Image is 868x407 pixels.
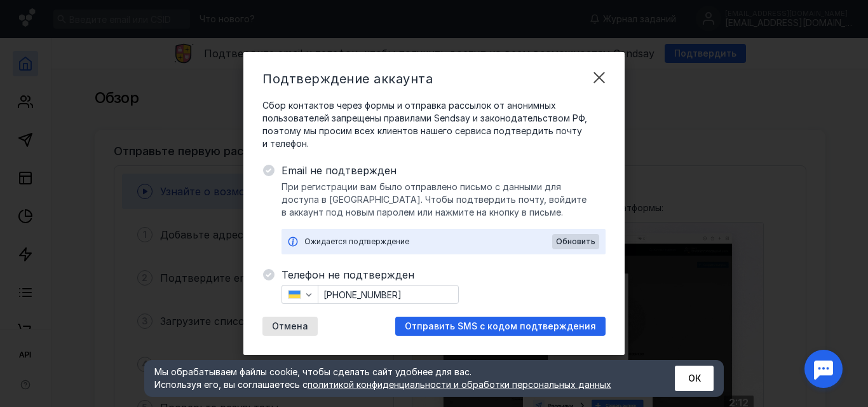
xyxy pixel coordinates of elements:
span: Подтверждение аккаунта [262,71,433,86]
span: Телефон не подтвержден [281,267,606,282]
span: Сбор контактов через формы и отправка рассылок от анонимных пользователей запрещены правилами Sen... [262,99,606,150]
span: Email не подтвержден [281,163,606,178]
div: Ожидается подтверждение [304,235,552,248]
button: Отправить SMS с кодом подтверждения [395,317,606,336]
a: политикой конфиденциальности и обработки персональных данных [308,379,611,390]
button: ОК [675,366,714,391]
button: Обновить [552,234,599,249]
button: Отмена [262,317,318,336]
span: Отмена [272,321,308,332]
div: Мы обрабатываем файлы cookie, чтобы сделать сайт удобнее для вас. Используя его, вы соглашаетесь c [154,366,644,391]
span: Отправить SMS с кодом подтверждения [405,321,596,332]
span: Обновить [556,237,595,246]
span: При регистрации вам было отправлено письмо с данными для доступа в [GEOGRAPHIC_DATA]. Чтобы подтв... [281,181,606,219]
